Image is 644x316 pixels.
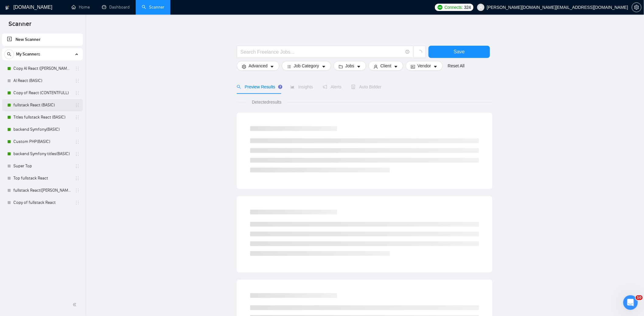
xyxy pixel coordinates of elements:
a: Super Top [13,160,71,172]
span: holder [75,200,80,205]
button: Save [429,46,490,58]
span: holder [75,188,80,193]
span: loading [417,50,422,55]
img: upwork-logo.png [438,5,443,10]
span: Connects: [445,4,463,11]
button: barsJob Categorycaret-down [282,61,331,71]
span: Alerts [323,84,342,89]
a: dashboardDashboard [102,5,130,10]
span: holder [75,115,80,120]
span: setting [242,64,246,69]
span: area-chart [290,85,295,89]
span: search [5,52,14,56]
div: Tooltip anchor [278,84,283,90]
a: Titles fullstack React (BASIC) [13,111,71,123]
span: holder [75,78,80,83]
a: backend Symfony(BASIC) [13,123,71,136]
iframe: Intercom live chat [623,295,638,310]
input: Search Freelance Jobs... [240,48,403,56]
span: caret-down [394,64,398,69]
span: user [374,64,378,69]
span: holder [75,151,80,156]
span: idcard [411,64,415,69]
span: holder [75,176,80,181]
span: setting [632,5,641,10]
button: folderJobscaret-down [334,61,366,71]
span: caret-down [322,64,326,69]
span: bars [287,64,291,69]
span: Vendor [418,62,431,69]
span: folder [339,64,343,69]
span: caret-down [270,64,274,69]
span: double-left [72,302,79,308]
button: userClientcaret-down [369,61,403,71]
span: holder [75,139,80,144]
a: setting [632,5,642,10]
span: Preview Results [237,84,281,89]
a: fullstack React (BASIC) [13,99,71,111]
span: info-circle [406,50,410,54]
span: 324 [464,4,471,11]
a: New Scanner [7,34,78,46]
a: fullstack React([PERSON_NAME]) [13,184,71,197]
span: Save [454,48,465,55]
span: Jobs [345,62,355,69]
a: AI React (BASIC) [13,75,71,87]
span: Detected results [248,99,286,105]
span: Client [380,62,391,69]
a: Copy of fullstack React [13,197,71,209]
li: My Scanners [2,48,83,209]
span: My Scanners [16,48,40,60]
span: 10 [636,295,643,300]
span: Scanner [4,20,36,32]
span: holder [75,91,80,95]
button: idcardVendorcaret-down [406,61,443,71]
span: notification [323,85,327,89]
span: holder [75,127,80,132]
a: searchScanner [142,5,164,10]
a: homeHome [72,5,90,10]
button: search [4,49,14,59]
a: backend Symfony titles(BASIC) [13,148,71,160]
span: caret-down [433,64,438,69]
span: caret-down [357,64,361,69]
span: robot [351,85,355,89]
li: New Scanner [2,34,83,46]
span: user [479,5,483,9]
span: Job Category [294,62,319,69]
a: Copy of React (CONTENTFULL) [13,87,71,99]
button: setting [632,2,642,12]
button: settingAdvancedcaret-down [237,61,279,71]
span: Advanced [249,62,268,69]
span: Insights [290,84,313,89]
a: Top fullstack React [13,172,71,184]
a: Custom PHP(BASIC) [13,136,71,148]
a: Reset All [448,62,464,69]
img: logo [5,3,9,12]
a: Copy AI React ([PERSON_NAME]) [13,62,71,75]
span: holder [75,164,80,169]
span: search [237,85,241,89]
span: Auto Bidder [351,84,381,89]
span: holder [75,103,80,108]
span: holder [75,66,80,71]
